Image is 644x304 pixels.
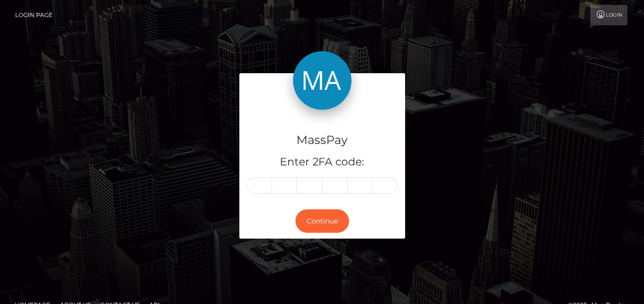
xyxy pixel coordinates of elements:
a: Login Page [15,5,53,25]
h4: MassPay [247,132,398,149]
h5: Enter 2FA code: [247,155,398,170]
a: Login [590,5,627,25]
button: Continue [295,209,349,233]
img: MassPay [293,51,351,110]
